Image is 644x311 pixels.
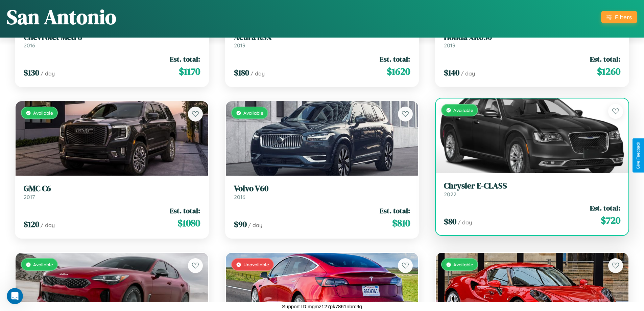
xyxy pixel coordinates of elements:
[392,216,410,230] span: $ 810
[170,206,200,216] span: Est. total:
[444,181,620,198] a: Chrysler E-CLASS2022
[234,219,247,230] span: $ 90
[234,42,245,49] span: 2019
[615,14,632,21] div: Filters
[234,184,410,194] h3: Volvo V60
[387,65,410,78] span: $ 1620
[444,191,456,198] span: 2022
[24,194,35,200] span: 2017
[282,302,362,311] p: Support ID: mgmz127pk7861nbrc9g
[170,54,200,64] span: Est. total:
[234,184,410,200] a: Volvo V602016
[179,65,200,78] span: $ 1170
[24,32,200,49] a: Chevrolet Metro2016
[24,184,200,194] h3: GMC C6
[7,3,116,31] h1: San Antonio
[243,262,269,267] span: Unavailable
[444,181,620,191] h3: Chrysler E-CLASS
[444,67,459,78] span: $ 140
[597,65,620,78] span: $ 1260
[234,67,249,78] span: $ 180
[248,222,262,228] span: / day
[453,107,473,113] span: Available
[453,262,473,267] span: Available
[461,70,475,77] span: / day
[444,216,456,227] span: $ 80
[601,11,637,23] button: Filters
[24,67,39,78] span: $ 130
[251,70,265,77] span: / day
[41,70,55,77] span: / day
[590,203,620,213] span: Est. total:
[41,222,55,228] span: / day
[177,216,200,230] span: $ 1080
[444,32,620,49] a: Honda XR6502019
[234,194,245,200] span: 2016
[234,32,410,49] a: Acura RSX2019
[243,110,263,116] span: Available
[24,42,35,49] span: 2016
[458,219,472,226] span: / day
[24,219,39,230] span: $ 120
[601,214,620,227] span: $ 720
[444,42,455,49] span: 2019
[33,262,53,267] span: Available
[636,142,641,169] div: Give Feedback
[33,110,53,116] span: Available
[590,54,620,64] span: Est. total:
[7,288,23,304] iframe: Intercom live chat
[24,184,200,200] a: GMC C62017
[380,54,410,64] span: Est. total:
[380,206,410,216] span: Est. total:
